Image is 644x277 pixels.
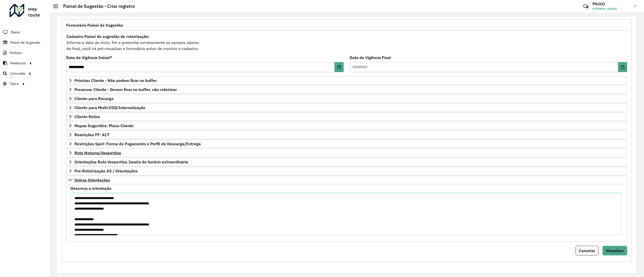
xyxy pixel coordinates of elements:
[10,61,26,66] span: Relatórios
[58,4,135,9] h2: Painel de Sugestão - Criar registro
[66,23,123,27] span: Formulário Painel de Sugestão
[66,112,627,121] a: Cliente Retira
[602,246,627,255] button: Visualizar
[66,34,149,39] strong: Cadastro Painel de sugestão de roteirização:
[66,94,627,103] a: Cliente para Recarga
[66,149,627,157] a: Rota Noturna/Vespertina
[74,151,121,155] span: Rota Noturna/Vespertina
[66,130,627,139] a: Restrições FF: ACT
[66,167,627,175] a: Pre-Roteirização AS / Orientações
[66,33,627,52] div: Informe a data de inicio, fim e preencha corretamente os campos abaixo. Ao final, você irá pré-vi...
[74,133,109,137] span: Restrições FF: ACT
[74,124,134,128] span: Mapas Sugeridos: Placa-Cliente
[66,158,627,166] a: Orientações Rota Vespertina Janela de horário extraordinária
[10,71,25,76] span: Consultas
[576,246,598,255] button: Cancelar
[74,160,188,164] span: Orientações Rota Vespertina Janela de horário extraordinária
[74,106,145,110] span: Cliente para Multi-CDD/Internalização
[580,1,591,12] a: Contato Rápido
[66,76,627,85] a: Priorizar Cliente - Não podem ficar no buffer
[606,248,624,253] span: Visualizar
[579,248,595,253] span: Cancelar
[10,81,19,86] span: Tático
[618,62,627,72] button: Choose Date
[350,55,391,61] label: Data de Vigência Final
[10,40,40,45] span: Painel de Sugestão
[74,115,100,119] span: Cliente Retira
[74,78,157,82] span: Priorizar Cliente - Não podem ficar no buffer
[335,62,344,72] button: Choose Date
[11,30,20,35] span: Painel
[66,103,627,112] a: Cliente para Multi-CDD/Internalização
[74,169,138,173] span: Pre-Roteirização AS / Orientações
[592,2,630,6] h3: PAULO
[74,178,110,182] span: Outras Orientações
[66,121,627,130] a: Mapas Sugeridos: Placa-Cliente
[66,140,627,148] a: Restrições Spot: Forma de Pagamento e Perfil de Descarga/Entrega
[10,50,22,56] span: Pedidos
[66,176,627,184] a: Outras Orientações
[74,87,177,91] span: Preservar Cliente - Devem ficar no buffer, não roteirizar
[66,55,112,61] label: Data de Vigência Inicial
[70,185,111,191] label: Descreva a orientação
[66,184,627,242] div: Outras Orientações
[66,85,627,94] a: Preservar Cliente - Devem ficar no buffer, não roteirizar
[74,142,201,146] span: Restrições Spot: Forma de Pagamento e Perfil de Descarga/Entrega
[592,7,630,11] span: [PERSON_NAME]
[74,97,113,101] span: Cliente para Recarga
